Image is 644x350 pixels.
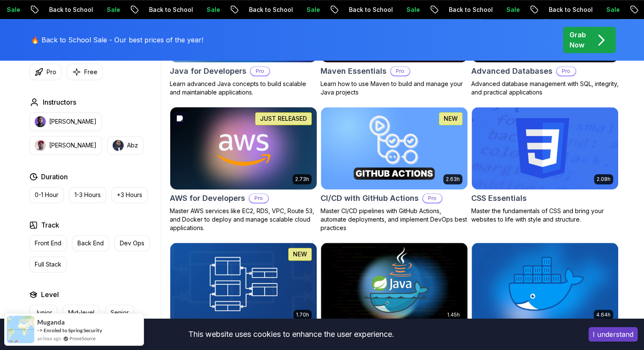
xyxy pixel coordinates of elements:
h2: Maven Essentials [321,65,387,77]
p: Senior [111,308,129,317]
p: Dev Ops [120,239,144,247]
p: +3 Hours [117,191,142,199]
img: CSS Essentials card [472,107,618,189]
h2: AWS for Developers [170,192,245,204]
img: Docker for Java Developers card [321,243,467,325]
p: Master the fundamentals of CSS and bring your websites to life with style and structure. [471,207,619,224]
p: 4.64h [596,311,611,318]
p: Back to School [539,6,597,14]
p: Sale [497,6,524,14]
div: This website uses cookies to enhance the user experience. [6,325,576,344]
a: CI/CD with GitHub Actions card2.63hNEWCI/CD with GitHub ActionsProMaster CI/CD pipelines with Git... [321,107,468,232]
p: Back to School [340,6,397,14]
p: NEW [444,114,458,123]
p: Back End [77,239,104,247]
p: [PERSON_NAME] [49,117,97,126]
span: Muganda [37,319,65,326]
button: Front End [29,235,67,251]
p: 1.70h [296,311,309,318]
img: CI/CD with GitHub Actions card [321,107,467,189]
p: 2.08h [597,176,611,183]
p: [PERSON_NAME] [49,141,97,150]
p: Sale [197,6,224,14]
p: NEW [293,250,307,258]
p: Pro [391,67,409,75]
img: AWS for Developers card [166,105,320,191]
p: Junior [35,308,52,317]
img: provesource social proof notification image [7,316,34,343]
p: 2.63h [446,176,460,183]
p: Front End [35,239,61,247]
h2: Track [41,220,59,230]
a: Enroled to Spring Security [44,327,102,334]
p: 0-1 Hour [35,191,58,199]
p: 1.45h [447,311,460,318]
p: Sale [297,6,324,14]
p: 🔥 Back to School Sale - Our best prices of the year! [31,35,203,45]
p: Full Stack [35,260,61,269]
p: Sale [597,6,624,14]
p: Learn how to use Maven to build and manage your Java projects [321,80,468,97]
p: Pro [557,67,575,75]
h2: Instructors [43,97,76,107]
button: Pro [29,64,62,80]
p: Mid-level [68,308,94,317]
button: 0-1 Hour [29,187,64,203]
button: instructor img[PERSON_NAME] [29,136,102,155]
a: CSS Essentials card2.08hCSS EssentialsMaster the fundamentals of CSS and bring your websites to l... [471,107,619,224]
button: Full Stack [29,256,67,272]
p: Back to School [140,6,197,14]
p: Pro [249,194,268,203]
a: AWS for Developers card2.73hJUST RELEASEDAWS for DevelopersProMaster AWS services like EC2, RDS, ... [170,107,317,232]
p: Pro [423,194,442,203]
p: Master AWS services like EC2, RDS, VPC, Route 53, and Docker to deploy and manage scalable cloud ... [170,207,317,232]
button: instructor imgAbz [107,136,144,155]
img: Docker For Professionals card [472,243,618,325]
button: +3 Hours [111,187,148,203]
span: an hour ago [37,335,61,342]
p: Back to School [439,6,497,14]
button: Senior [105,305,134,321]
h2: Java for Developers [170,65,246,77]
img: instructor img [35,116,46,127]
button: Free [67,64,103,80]
h2: CSS Essentials [471,192,527,204]
button: Junior [29,305,58,321]
p: Sale [97,6,124,14]
p: Advanced database management with SQL, integrity, and practical applications [471,80,619,97]
p: JUST RELEASED [260,114,307,123]
h2: CI/CD with GitHub Actions [321,192,419,204]
img: Database Design & Implementation card [170,243,317,325]
p: Pro [47,68,56,76]
button: instructor img[PERSON_NAME] [29,112,102,131]
p: Grab Now [569,30,586,50]
a: ProveSource [69,335,96,342]
p: 2.73h [295,176,309,183]
p: Abz [127,141,138,150]
p: Free [84,68,97,76]
p: Sale [397,6,424,14]
p: Master CI/CD pipelines with GitHub Actions, automate deployments, and implement DevOps best pract... [321,207,468,232]
p: Back to School [240,6,297,14]
h2: Advanced Databases [471,65,553,77]
span: -> [37,327,43,333]
button: Back End [72,235,109,251]
p: Back to School [40,6,97,14]
h2: Duration [41,172,68,182]
button: Dev Ops [114,235,150,251]
button: 1-3 Hours [69,187,106,203]
img: instructor img [35,140,46,151]
h2: Level [41,289,59,300]
p: Learn advanced Java concepts to build scalable and maintainable applications. [170,80,317,97]
button: Accept cookies [589,327,638,342]
button: Mid-level [63,305,100,321]
p: Pro [251,67,269,75]
img: instructor img [113,140,124,151]
p: 1-3 Hours [75,191,101,199]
